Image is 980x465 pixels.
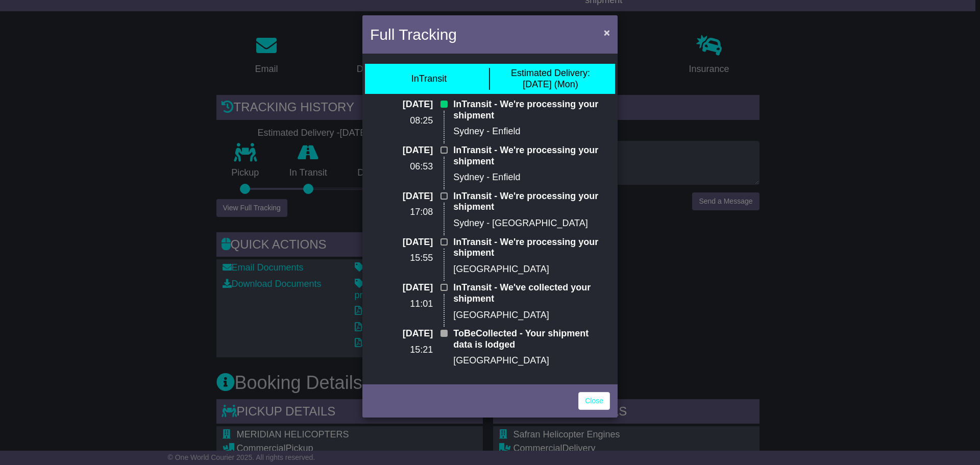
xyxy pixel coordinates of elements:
[453,355,610,366] p: [GEOGRAPHIC_DATA]
[453,310,610,321] p: [GEOGRAPHIC_DATA]
[411,74,447,85] div: InTransit
[453,99,610,121] p: InTransit - We're processing your shipment
[453,191,610,213] p: InTransit - We're processing your shipment
[511,68,590,78] span: Estimated Delivery:
[453,237,610,259] p: InTransit - We're processing your shipment
[370,99,433,110] p: [DATE]
[370,191,433,202] p: [DATE]
[370,253,433,264] p: 15:55
[453,218,610,229] p: Sydney - [GEOGRAPHIC_DATA]
[370,145,433,156] p: [DATE]
[370,237,433,248] p: [DATE]
[604,27,610,38] span: ×
[370,207,433,218] p: 17:08
[370,161,433,173] p: 06:53
[453,172,610,183] p: Sydney - Enfield
[453,328,610,350] p: ToBeCollected - Your shipment data is lodged
[578,392,610,410] a: Close
[599,22,615,43] button: Close
[453,126,610,137] p: Sydney - Enfield
[453,282,610,304] p: InTransit - We've collected your shipment
[370,299,433,310] p: 11:01
[370,328,433,339] p: [DATE]
[370,23,457,46] h4: Full Tracking
[370,345,433,356] p: 15:21
[370,282,433,293] p: [DATE]
[453,264,610,275] p: [GEOGRAPHIC_DATA]
[370,115,433,127] p: 08:25
[511,68,590,90] div: [DATE] (Mon)
[453,145,610,167] p: InTransit - We're processing your shipment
